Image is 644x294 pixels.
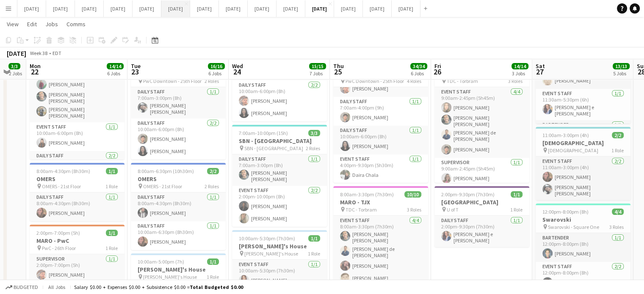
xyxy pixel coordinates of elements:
[333,198,428,206] h3: MARO - TJX
[30,225,124,283] app-job-card: 2:00pm-7:00pm (5h)1/1MARO - PwC PwC - 26th Floor1 RoleSupervisor1/12:00pm-7:00pm (5h)[PERSON_NAME]
[309,63,326,69] span: 15/15
[333,62,344,70] span: Thu
[207,168,219,174] span: 2/2
[42,19,61,30] a: Jobs
[143,78,202,84] span: PwC Downtown - 25th Floor
[333,97,428,126] app-card-role: Daily Staff1/17:00am-4:00pm (9h)[PERSON_NAME]
[131,266,226,273] h3: [PERSON_NAME]'s House
[611,147,624,154] span: 1 Role
[131,87,226,118] app-card-role: Daily Staff1/17:00am-3:00pm (8h)[PERSON_NAME] [PERSON_NAME]
[131,118,226,159] app-card-role: Daily Staff2/210:00am-6:00pm (8h)[PERSON_NAME][PERSON_NAME]
[106,230,118,236] span: 1/1
[512,70,528,77] div: 3 Jobs
[66,20,86,28] span: Comms
[441,191,495,198] span: 2:00pm-9:30pm (7h30m)
[548,147,598,154] span: [DEMOGRAPHIC_DATA]
[305,0,334,17] button: [DATE]
[45,20,58,28] span: Jobs
[434,158,529,187] app-card-role: Supervisor1/19:00am-2:45pm (5h45m)[PERSON_NAME]
[404,191,421,198] span: 10/10
[276,0,305,17] button: [DATE]
[232,186,327,227] app-card-role: Event Staff2/22:00pm-10:00pm (8h)[PERSON_NAME][PERSON_NAME]
[433,67,441,77] span: 26
[30,254,124,283] app-card-role: Supervisor1/12:00pm-7:00pm (5h)[PERSON_NAME]
[333,58,428,183] div: 7:00am-9:30pm (14h30m)4/4PwC Downtown PwC Downtown - 25th Floor4 RolesDaily Staff1/17:00am-3:00pm...
[190,284,243,290] span: Total Budgeted $0.00
[407,206,421,213] span: 3 Roles
[30,122,124,151] app-card-role: Event Staff1/110:00am-6:00pm (8h)[PERSON_NAME]
[138,258,184,265] span: 10:00am-5:00pm (7h)
[74,284,243,290] div: Salary $0.00 + Expenses $0.00 + Subsistence $0.00 =
[308,130,320,136] span: 3/3
[333,154,428,183] app-card-role: Event Staff1/14:00pm-9:30pm (5h30m)Daira Chala
[447,78,478,84] span: TDC - Torbram
[536,233,630,262] app-card-role: Bartender1/112:00pm-8:00pm (8h)[PERSON_NAME]
[536,127,630,200] div: 11:00am-3:00pm (4h)2/2[DEMOGRAPHIC_DATA] [DEMOGRAPHIC_DATA]1 RoleEvent Staff2/211:00am-3:00pm (4h...
[232,62,243,70] span: Wed
[105,183,118,190] span: 1 Role
[133,0,161,17] button: [DATE]
[24,19,40,30] a: Edit
[232,80,327,121] app-card-role: Daily Staff2/210:00am-6:00pm (8h)[PERSON_NAME][PERSON_NAME]
[131,58,226,159] app-job-card: 7:00am-6:00pm (11h)3/3PwC Downtown PwC Downtown - 25th Floor2 RolesDaily Staff1/17:00am-3:00pm (8...
[434,58,529,183] app-job-card: 9:00am-3:00pm (6h)9/9MARO - TJX TDC - Torbram3 RolesEvent Staff4/49:00am-2:45pm (5h45m)[PERSON_NA...
[105,245,118,251] span: 1 Role
[190,0,219,17] button: [DATE]
[143,274,197,280] span: [PERSON_NAME]'s House
[536,216,630,223] h3: Swarovski
[30,237,124,245] h3: MARO - PwC
[548,224,599,230] span: Swarovski - Square One
[17,0,46,17] button: [DATE]
[28,67,41,77] span: 22
[30,62,41,70] span: Mon
[232,242,327,250] h3: [PERSON_NAME]'s House
[131,192,226,221] app-card-role: Daily Staff1/18:00am-4:30pm (8h30m)[PERSON_NAME]
[28,50,49,56] span: Week 38
[332,67,344,77] span: 25
[542,132,589,138] span: 11:00am-3:00pm (4h)
[130,67,141,77] span: 23
[53,50,61,56] div: EDT
[411,70,427,77] div: 6 Jobs
[536,139,630,147] h3: [DEMOGRAPHIC_DATA]
[7,49,26,58] div: [DATE]
[107,63,124,69] span: 14/14
[306,145,320,151] span: 2 Roles
[232,260,327,289] app-card-role: Event Staff1/110:00am-5:30pm (7h30m)[PERSON_NAME]
[248,0,276,17] button: [DATE]
[534,67,545,77] span: 27
[232,230,327,289] div: 10:00am-5:30pm (7h30m)1/1[PERSON_NAME]'s House [PERSON_NAME]'s House1 RoleEvent Staff1/110:00am-5...
[30,175,124,183] h3: OMERS
[340,191,394,198] span: 8:00am-3:30pm (7h30m)
[308,250,320,257] span: 1 Role
[609,224,624,230] span: 3 Roles
[612,209,624,215] span: 4/4
[219,0,248,17] button: [DATE]
[207,274,219,280] span: 1 Role
[231,67,243,77] span: 24
[434,216,529,247] app-card-role: Daily Staff1/12:00pm-9:30pm (7h30m)[PERSON_NAME] e [PERSON_NAME]
[511,63,528,69] span: 14/14
[3,19,22,30] a: View
[208,70,224,77] div: 6 Jobs
[232,125,327,227] div: 7:00am-10:00pm (15h)3/3SBN - [GEOGRAPHIC_DATA] SBN - [GEOGRAPHIC_DATA]2 RolesDaily Staff1/17:00am...
[511,191,522,198] span: 1/1
[434,186,529,247] app-job-card: 2:00pm-9:30pm (7h30m)1/1[GEOGRAPHIC_DATA] U of T1 RoleDaily Staff1/12:00pm-9:30pm (7h30m)[PERSON_...
[30,34,124,159] div: 7:00am-6:30pm (11h30m)6/6SBN - [GEOGRAPHIC_DATA] SBN - [GEOGRAPHIC_DATA]3 RolesDaily Staff3/37:00...
[47,284,67,290] span: All jobs
[363,0,392,17] button: [DATE]
[392,0,420,17] button: [DATE]
[232,154,327,186] app-card-role: Daily Staff1/17:00am-3:00pm (8h)[PERSON_NAME] [PERSON_NAME]
[244,250,298,257] span: [PERSON_NAME]'s House
[613,63,630,69] span: 13/13
[106,168,118,174] span: 1/1
[30,64,124,122] app-card-role: Daily Staff3/37:00am-3:00pm (8h)[PERSON_NAME][PERSON_NAME] [PERSON_NAME][PERSON_NAME] [PERSON_NAME]
[30,163,124,221] div: 8:00am-4:30pm (8h30m)1/1OMERS OMERS - 21st Floor1 RoleDaily Staff1/18:00am-4:30pm (8h30m)[PERSON_...
[510,206,522,213] span: 1 Role
[4,283,39,292] button: Budgeted
[36,230,80,236] span: 2:00pm-7:00pm (5h)
[131,221,226,250] app-card-role: Daily Staff1/110:00am-6:30pm (8h30m)[PERSON_NAME]
[207,258,219,265] span: 1/1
